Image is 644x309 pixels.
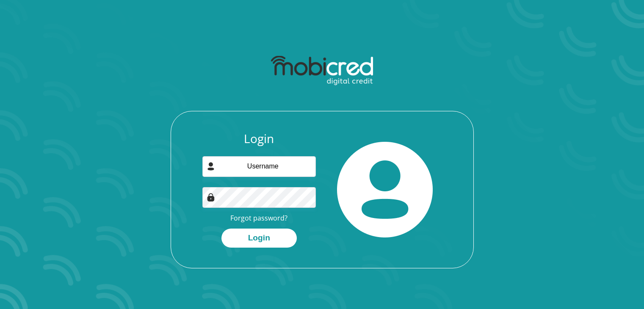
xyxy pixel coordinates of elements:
[202,132,316,146] h3: Login
[230,213,287,223] a: Forgot password?
[207,193,215,201] img: Image
[202,156,316,177] input: Username
[271,56,373,86] img: mobicred logo
[221,229,297,248] button: Login
[207,162,215,171] img: user-icon image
